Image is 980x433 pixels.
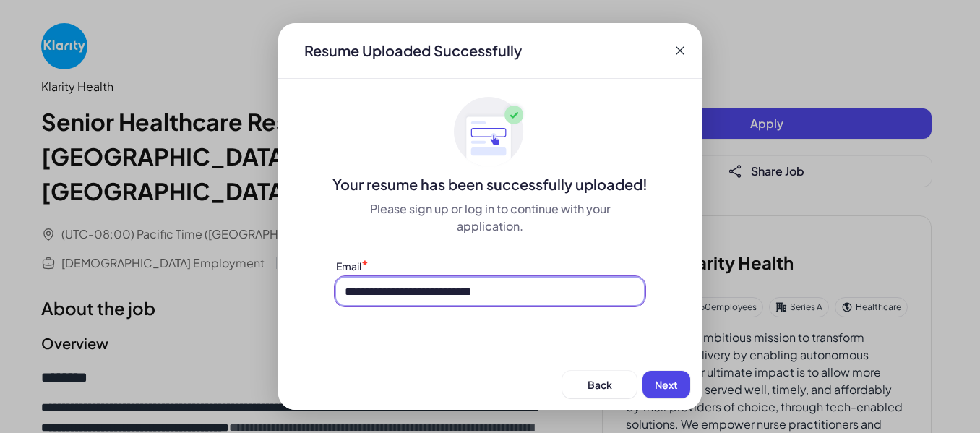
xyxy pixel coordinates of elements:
[336,260,361,273] label: Email
[454,96,526,168] img: ApplyedMaskGroup3.svg
[293,40,533,61] div: Resume Uploaded Successfully
[655,378,678,391] span: Next
[642,371,690,398] button: Next
[562,371,637,398] button: Back
[278,174,702,194] div: Your resume has been successfully uploaded!
[588,378,612,391] span: Back
[336,200,644,235] div: Please sign up or log in to continue with your application.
